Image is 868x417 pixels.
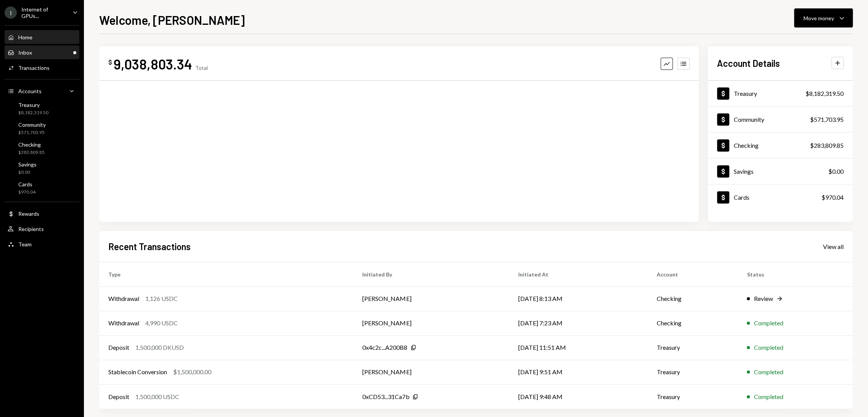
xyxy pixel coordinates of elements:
[362,343,407,352] div: 0x4c2c...A200B8
[99,12,245,27] h1: Welcome, [PERSON_NAME]
[754,318,783,328] div: Completed
[5,30,79,44] a: Home
[99,262,353,286] th: Type
[353,311,509,335] td: [PERSON_NAME]
[5,139,79,157] a: Checking$283,809.85
[708,133,853,158] a: Checking$283,809.85
[18,49,32,56] div: Inbox
[145,318,178,328] div: 4,990 USDC
[362,392,409,401] div: 0xCD53...31Ca7b
[647,286,738,311] td: Checking
[135,392,179,401] div: 1,500,000 USDC
[647,311,738,335] td: Checking
[173,367,211,377] div: $1,500,000.00
[734,116,764,123] div: Community
[5,207,79,220] a: Rewards
[823,243,844,251] div: View all
[18,161,37,168] div: Savings
[18,121,46,128] div: Community
[18,226,44,232] div: Recipients
[647,262,738,286] th: Account
[5,6,17,19] div: I
[647,360,738,384] td: Treasury
[509,286,648,311] td: [DATE] 8:13 AM
[18,88,42,94] div: Accounts
[734,194,749,201] div: Cards
[21,6,66,19] div: Internet of GPUs...
[353,360,509,384] td: [PERSON_NAME]
[754,392,783,401] div: Completed
[18,210,39,217] div: Rewards
[754,343,783,352] div: Completed
[108,343,129,352] div: Deposit
[828,167,844,176] div: $0.00
[738,262,853,286] th: Status
[353,286,509,311] td: [PERSON_NAME]
[708,184,853,210] a: Cards$970.04
[734,90,757,97] div: Treasury
[717,57,780,69] h2: Account Details
[810,115,844,124] div: $571,703.95
[18,241,32,247] div: Team
[5,159,79,177] a: Savings$0.00
[108,294,139,303] div: Withdrawal
[708,158,853,184] a: Savings$0.00
[5,119,79,137] a: Community$571,703.95
[509,360,648,384] td: [DATE] 9:51 AM
[509,262,648,286] th: Initiated At
[18,149,45,156] div: $283,809.85
[5,237,79,251] a: Team
[108,58,112,66] div: $
[195,65,208,71] div: Total
[5,99,79,118] a: Treasury$8,182,319.50
[821,193,844,202] div: $970.04
[647,384,738,409] td: Treasury
[509,384,648,409] td: [DATE] 9:48 AM
[810,141,844,150] div: $283,809.85
[114,55,192,73] div: 9,038,803.34
[734,168,754,175] div: Savings
[18,102,48,108] div: Treasury
[18,189,35,196] div: $970.04
[108,240,191,253] h2: Recent Transactions
[647,335,738,360] td: Treasury
[18,129,46,136] div: $571,703.95
[754,367,783,377] div: Completed
[734,142,759,149] div: Checking
[108,367,167,377] div: Stablecoin Conversion
[805,89,844,98] div: $8,182,319.50
[509,335,648,360] td: [DATE] 11:51 AM
[5,179,79,197] a: Cards$970.04
[5,61,79,74] a: Transactions
[804,14,834,22] div: Move money
[18,141,45,148] div: Checking
[18,110,48,116] div: $8,182,319.50
[18,181,35,187] div: Cards
[5,222,79,236] a: Recipients
[108,318,139,328] div: Withdrawal
[794,8,853,27] button: Move money
[823,242,844,251] a: View all
[708,81,853,106] a: Treasury$8,182,319.50
[145,294,178,303] div: 1,126 USDC
[509,311,648,335] td: [DATE] 7:23 AM
[353,262,509,286] th: Initiated By
[18,34,32,40] div: Home
[708,107,853,132] a: Community$571,703.95
[18,65,50,71] div: Transactions
[108,392,129,401] div: Deposit
[18,169,37,176] div: $0.00
[5,45,79,59] a: Inbox
[754,294,773,303] div: Review
[135,343,184,352] div: 1,500,000 DKUSD
[5,84,79,98] a: Accounts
